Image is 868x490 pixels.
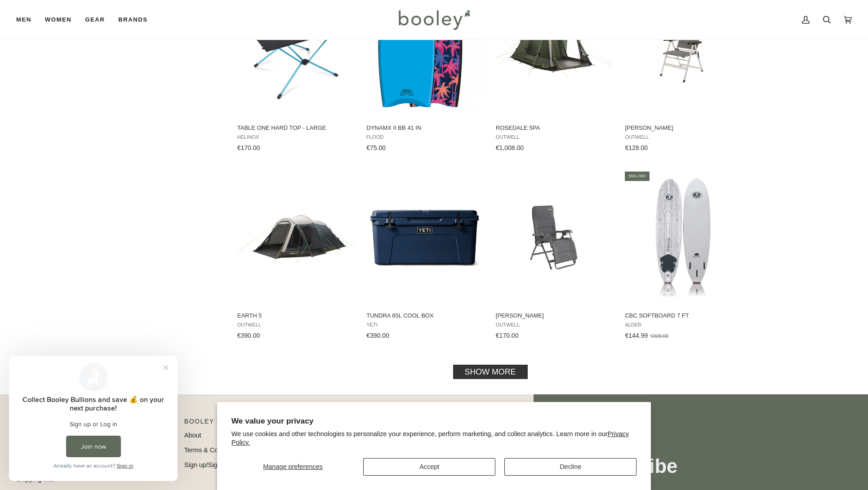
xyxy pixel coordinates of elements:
[625,144,648,151] span: €128.00
[366,312,483,320] span: Tundra 65L Cool Box
[366,332,389,339] span: €390.00
[231,458,355,476] button: Manage preferences
[625,322,741,328] span: Alder
[184,461,228,468] a: Sign up/Sign in
[184,432,201,439] a: About
[363,458,495,476] button: Accept
[550,454,852,479] h3: Join the Tribe
[366,124,483,132] span: Dynamx II BB 41 in
[625,124,741,132] span: [PERSON_NAME]
[365,178,484,297] img: Yeti Tundra 65L Cool Box Navy - Booley Galway
[236,170,355,343] a: Earth 5
[625,312,741,320] span: CBC Softboard 7 ft
[625,134,741,140] span: Outwell
[184,417,343,431] p: Booley Bonus
[395,7,473,33] img: Booley
[85,15,105,24] span: Gear
[45,15,71,24] span: Women
[623,170,743,343] a: CBC Softboard 7 ft
[495,312,612,320] span: [PERSON_NAME]
[625,332,648,339] span: €144.99
[495,124,612,132] span: Rosedale 5PA
[237,124,353,132] span: Table One Hard Top - Large
[263,463,322,470] span: Manage preferences
[625,172,650,181] div: 55% off
[237,144,260,151] span: €170.00
[237,332,260,339] span: €390.00
[504,458,637,476] button: Decline
[9,356,178,481] iframe: Loyalty program pop-up with offers and actions
[495,144,523,151] span: €1,008.00
[495,322,612,328] span: Outwell
[495,134,612,140] span: Outwell
[494,178,613,297] img: Outwell Gresham - Booley Galway
[237,322,353,328] span: Outwell
[231,430,637,447] p: We use cookies and other technologies to personalize your experience, perform marketing, and coll...
[236,178,355,297] img: Outwell Earth 5 - Booley Galway
[118,15,147,24] span: Brands
[453,364,527,379] a: Show more
[184,446,240,454] a: Terms & Conditions
[366,144,386,151] span: €75.00
[494,170,613,343] a: Gresham
[623,178,743,297] img: Alder CBC Softboard 7ft White Wood - Booley Galway
[366,322,483,328] span: YETI
[231,416,637,426] h2: We value your privacy
[650,333,668,339] span: €320.00
[231,430,629,446] a: Privacy Policy.
[237,312,353,320] span: Earth 5
[237,134,353,140] span: Helinox
[495,332,518,339] span: €170.00
[365,170,484,343] a: Tundra 65L Cool Box
[236,367,744,376] div: Pagination
[366,134,483,140] span: Flood
[16,15,31,24] span: Men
